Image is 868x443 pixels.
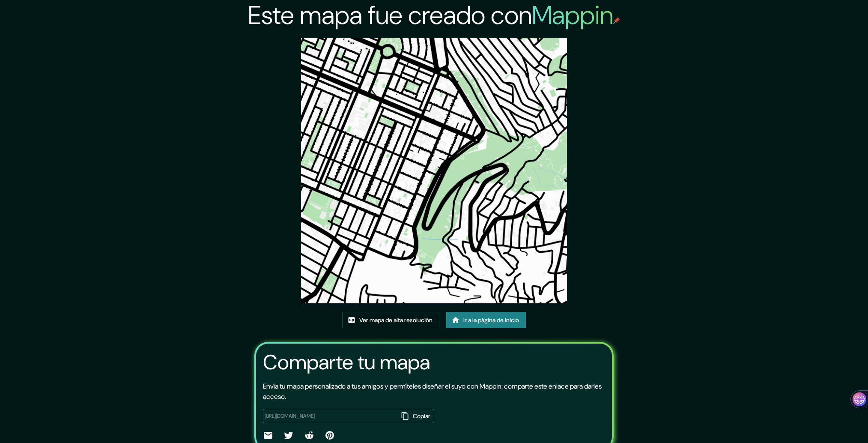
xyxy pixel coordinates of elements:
a: Ir a la página de inicio [446,312,526,328]
font: Ver mapa de alta resolución [359,317,433,324]
font: Envía tu mapa personalizado a tus amigos y permíteles diseñar el suyo con Mappin: comparte este e... [263,382,602,401]
img: created-map [301,38,567,303]
font: Copiar [413,412,430,420]
iframe: Lanzador de widgets de ayuda [792,410,859,434]
font: Ir a la página de inicio [463,317,519,324]
img: pin de mapeo [613,17,620,24]
button: Copiar [399,409,434,423]
a: Ver mapa de alta resolución [342,312,439,328]
font: Comparte tu mapa [263,349,430,376]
